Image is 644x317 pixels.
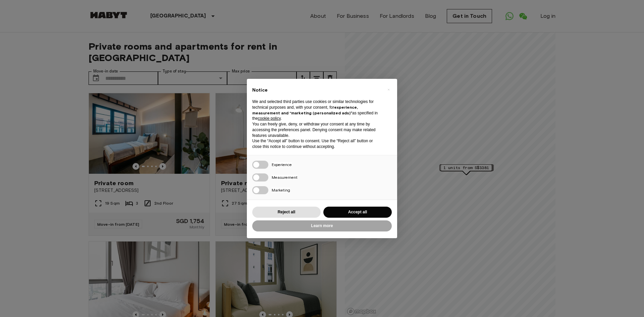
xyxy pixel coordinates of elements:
[323,207,392,218] button: Accept all
[272,188,290,193] span: Marketing
[252,207,321,218] button: Reject all
[272,175,298,180] span: Measurement
[252,121,381,138] p: You can freely give, deny, or withdraw your consent at any time by accessing the preferences pane...
[272,162,292,167] span: Experience
[387,86,390,94] span: ×
[252,99,381,121] p: We and selected third parties use cookies or similar technologies for technical purposes and, wit...
[383,84,394,95] button: Close this notice
[252,138,381,150] p: Use the “Accept all” button to consent. Use the “Reject all” button or close this notice to conti...
[252,105,358,115] strong: experience, measurement and “marketing (personalized ads)”
[258,116,281,121] a: cookie policy
[252,87,381,94] h2: Notice
[252,220,392,231] button: Learn more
